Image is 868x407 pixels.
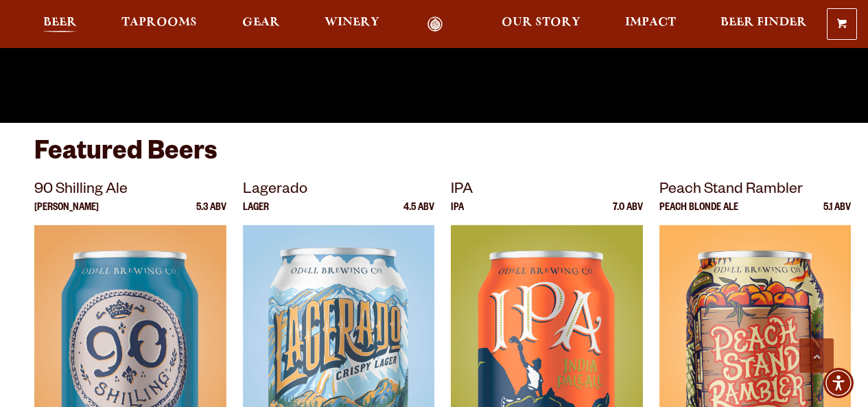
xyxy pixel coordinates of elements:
p: IPA [451,203,464,225]
p: 7.0 ABV [613,203,643,225]
a: Winery [316,16,388,32]
span: Winery [325,17,379,28]
a: Beer [34,16,86,32]
p: Lagerado [243,178,435,203]
span: Our Story [502,17,580,28]
span: Taprooms [121,17,197,28]
a: Impact [616,16,685,32]
a: Scroll to top [799,338,834,373]
a: Our Story [493,16,589,32]
p: Peach Stand Rambler [659,178,852,203]
div: Accessibility Menu [823,368,854,398]
span: Beer [43,17,77,28]
a: Taprooms [113,16,206,32]
p: IPA [451,178,643,203]
p: 90 Shilling Ale [34,178,226,203]
p: 5.1 ABV [823,203,851,225]
a: Beer Finder [712,16,816,32]
p: Peach Blonde Ale [659,203,738,225]
a: Gear [233,16,289,32]
a: Odell Home [410,16,461,32]
p: [PERSON_NAME] [34,203,99,225]
span: Gear [242,17,280,28]
p: Lager [243,203,269,225]
p: 4.5 ABV [403,203,434,225]
p: 5.3 ABV [196,203,226,225]
span: Impact [625,17,676,28]
h3: Featured Beers [34,137,834,178]
span: Beer Finder [720,17,807,28]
